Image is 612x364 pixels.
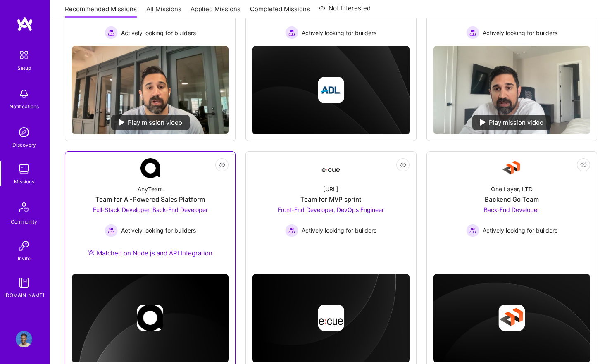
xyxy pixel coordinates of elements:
[252,274,409,363] img: cover
[323,185,338,193] div: [URL]
[318,77,344,103] img: Company logo
[16,238,32,254] img: Invite
[285,224,298,237] img: Actively looking for builders
[105,224,118,237] img: Actively looking for builders
[137,305,164,331] img: Company logo
[93,206,208,213] span: Full-Stack Developer, Back-End Developer
[466,26,479,39] img: Actively looking for builders
[105,26,118,39] img: Actively looking for builders
[12,140,36,149] div: Discovery
[252,46,409,134] img: cover
[483,29,557,37] span: Actively looking for builders
[88,249,212,257] div: Matched on Node.js and API Integration
[16,124,32,140] img: discovery
[485,195,539,204] div: Backend Go Team
[138,185,163,193] div: AnyTeam
[302,226,376,235] span: Actively looking for builders
[17,17,33,31] img: logo
[400,162,406,168] i: icon EyeClosed
[15,46,33,64] img: setup
[119,119,124,126] img: play
[121,226,196,235] span: Actively looking for builders
[285,26,298,39] img: Actively looking for builders
[250,5,310,18] a: Completed Missions
[491,185,533,193] div: One Layer, LTD
[321,161,341,176] img: Company Logo
[88,249,95,256] img: Ateam Purple Icon
[65,5,137,18] a: Recommended Missions
[140,158,160,178] img: Company Logo
[502,158,522,178] img: Company Logo
[146,5,181,18] a: All Missions
[318,305,344,331] img: Company logo
[319,3,371,18] a: Not Interested
[121,29,196,37] span: Actively looking for builders
[16,86,32,102] img: bell
[302,29,376,37] span: Actively looking for builders
[472,115,551,130] div: Play mission video
[11,217,37,226] div: Community
[16,274,32,291] img: guide book
[14,177,34,186] div: Missions
[278,206,384,213] span: Front-End Developer, DevOps Engineer
[191,5,241,18] a: Applied Missions
[300,195,362,204] div: Team for MVP sprint
[16,161,32,177] img: teamwork
[95,195,205,204] div: Team for AI-Powered Sales Platform
[580,162,587,168] i: icon EyeClosed
[17,64,31,72] div: Setup
[483,226,557,235] span: Actively looking for builders
[466,224,479,237] img: Actively looking for builders
[484,206,539,213] span: Back-End Developer
[18,254,31,263] div: Invite
[480,119,486,126] img: play
[10,102,39,111] div: Notifications
[72,46,229,134] img: No Mission
[111,115,190,130] div: Play mission video
[433,46,590,134] img: No Mission
[16,331,32,347] img: User Avatar
[433,274,590,363] img: cover
[14,197,34,217] img: Community
[4,291,44,300] div: [DOMAIN_NAME]
[498,305,525,331] img: Company logo
[219,162,225,168] i: icon EyeClosed
[72,274,229,363] img: cover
